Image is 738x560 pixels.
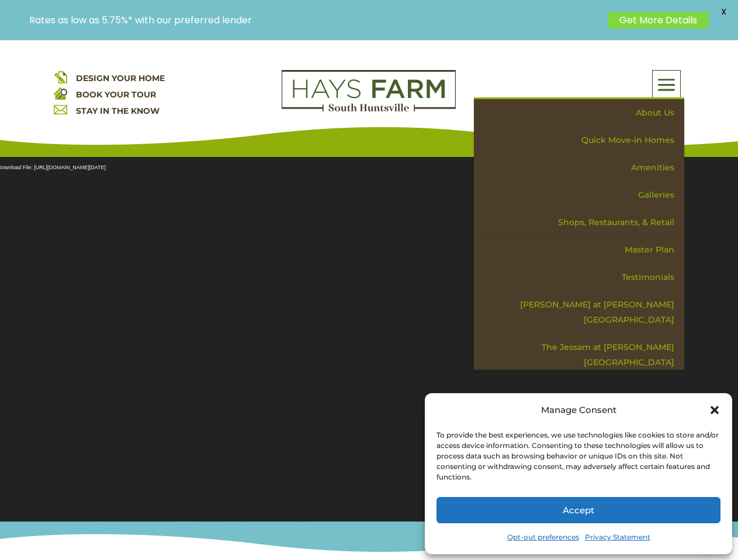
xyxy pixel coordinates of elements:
[482,99,684,127] a: About Us
[715,3,732,20] span: X
[76,106,160,116] a: STAY IN THE KNOW
[482,236,684,264] a: Master Plan
[76,73,165,83] a: DESIGN YOUR HOME
[541,402,616,418] div: Manage Consent
[507,529,579,545] a: Opt-out preferences
[482,334,684,376] a: The Jessam at [PERSON_NAME][GEOGRAPHIC_DATA]
[608,12,709,29] a: Get More Details
[29,15,602,26] p: Rates as low as 5.75%* with our preferred lender
[585,529,650,545] a: Privacy Statement
[436,430,719,482] div: To provide the best experiences, we use technologies like cookies to store and/or access device i...
[482,264,684,291] a: Testimonials
[709,404,720,416] div: Close dialog
[282,70,456,112] img: Logo
[54,86,67,100] img: book your home tour
[482,154,684,181] a: Amenities
[54,70,67,83] img: design your home
[436,497,720,523] button: Accept
[482,127,684,154] a: Quick Move-in Homes
[482,181,684,209] a: Galleries
[482,209,684,236] a: Shops, Restaurants, & Retail
[482,291,684,334] a: [PERSON_NAME] at [PERSON_NAME][GEOGRAPHIC_DATA]
[76,89,156,100] a: BOOK YOUR TOUR
[282,104,456,114] a: hays farm homes huntsville development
